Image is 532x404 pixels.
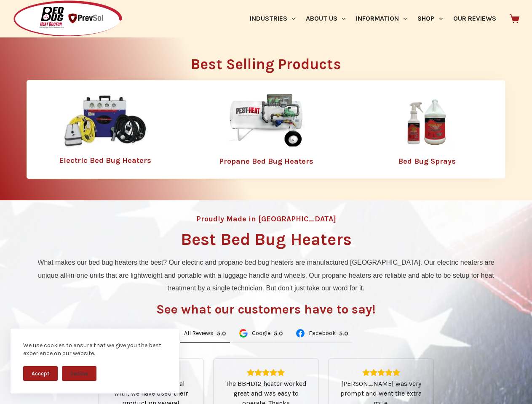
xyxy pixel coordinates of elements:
p: What makes our bed bug heaters the best? Our electric and propane bed bug heaters are manufacture... [31,256,501,295]
h4: Proudly Made in [GEOGRAPHIC_DATA] [196,215,336,223]
div: 5.0 [274,330,283,337]
a: Propane Bed Bug Heaters [219,157,313,166]
button: Open LiveChat chat widget [7,3,32,29]
a: Electric Bed Bug Heaters [59,156,151,165]
div: Rating: 5.0 out of 5 [224,369,308,376]
div: Rating: 5.0 out of 5 [274,330,283,337]
span: Google [252,330,270,336]
div: Rating: 5.0 out of 5 [217,330,226,337]
div: 5.0 [217,330,226,337]
span: Facebook [309,330,336,336]
button: Accept [23,366,58,381]
button: Decline [62,366,96,381]
span: All Reviews [184,330,214,336]
h3: See what our customers have to say! [156,303,376,316]
div: Rating: 5.0 out of 5 [339,330,348,337]
div: We use cookies to ensure that we give you the best experience on our website. [23,341,166,358]
div: Rating: 5.0 out of 5 [339,369,423,376]
h1: Best Bed Bug Heaters [181,231,352,248]
h2: Best Selling Products [27,57,505,72]
a: Bed Bug Sprays [398,157,456,166]
div: 5.0 [339,330,348,337]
